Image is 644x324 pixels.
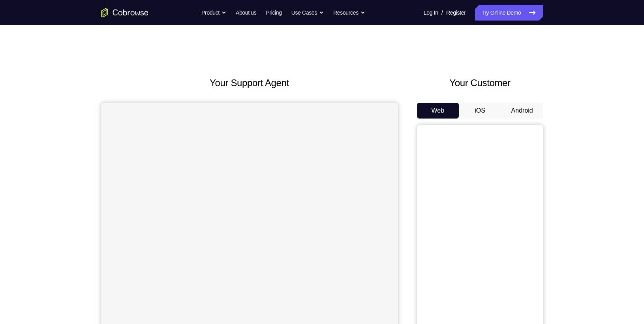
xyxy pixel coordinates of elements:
[101,8,148,17] a: Go to the home page
[441,8,443,17] span: /
[417,76,543,90] h2: Your Customer
[424,5,438,21] a: Log In
[459,103,501,119] button: iOS
[236,5,256,21] a: About us
[101,76,398,90] h2: Your Support Agent
[266,5,282,21] a: Pricing
[475,5,543,21] a: Try Online Demo
[333,5,365,21] button: Resources
[291,5,324,21] button: Use Cases
[201,5,226,21] button: Product
[417,103,459,119] button: Web
[446,5,466,21] a: Register
[501,103,543,119] button: Android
